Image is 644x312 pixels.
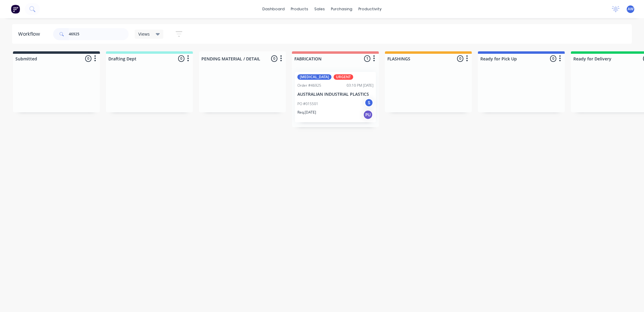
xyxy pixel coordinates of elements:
[297,110,316,115] p: Req. [DATE]
[288,5,311,14] div: products
[355,5,385,14] div: productivity
[628,6,633,12] span: AW
[328,5,355,14] div: purchasing
[297,101,318,107] p: PO #015501
[297,92,373,97] p: AUSTRALIAN INDUSTRIAL PLASTICS
[18,31,43,38] div: Workflow
[347,83,373,88] div: 03:10 PM [DATE]
[297,74,332,80] div: [MEDICAL_DATA]
[297,83,321,88] div: Order #46925
[11,5,20,14] img: Factory
[334,74,353,80] div: URGENT
[364,98,373,107] div: S
[363,110,373,120] div: PU
[138,31,150,37] span: Views
[295,72,376,122] div: [MEDICAL_DATA]URGENTOrder #4692503:10 PM [DATE]AUSTRALIAN INDUSTRIAL PLASTICSPO #015501SReq.[DATE]PU
[259,5,288,14] a: dashboard
[69,28,129,40] input: Search for orders...
[311,5,328,14] div: sales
